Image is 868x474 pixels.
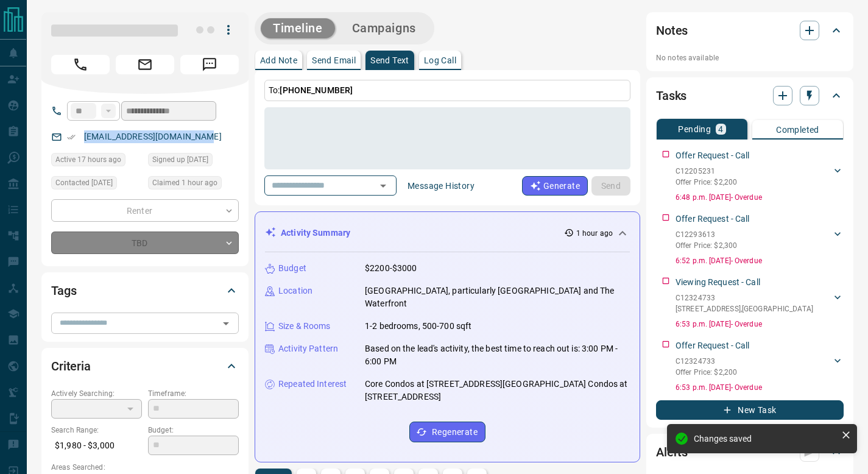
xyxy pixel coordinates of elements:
div: Notes [656,16,844,45]
h2: Tasks [656,86,686,105]
h2: Alerts [656,442,688,462]
div: Renter [51,199,239,222]
p: Size & Rooms [278,320,331,333]
div: Criteria [51,352,239,381]
p: Viewing Request - Call [676,276,760,289]
div: C12293613Offer Price: $2,300 [676,227,844,253]
span: Claimed 1 hour ago [152,177,217,189]
h2: Notes [656,21,688,40]
span: Active 17 hours ago [55,154,121,166]
div: C12324733[STREET_ADDRESS],[GEOGRAPHIC_DATA] [676,290,844,317]
p: Log Call [424,56,456,65]
p: Timeframe: [148,388,239,399]
p: 1 hour ago [576,228,613,239]
p: Offer Price: $2,200 [676,177,737,188]
p: [STREET_ADDRESS] , [GEOGRAPHIC_DATA] [676,303,813,314]
button: Generate [522,176,588,196]
p: Location [278,285,312,297]
span: Signed up [DATE] [152,154,208,166]
p: Budget: [148,425,239,436]
div: Wed Jul 20 2022 [51,176,142,193]
p: No notes available [656,52,844,63]
button: Open [217,315,235,332]
p: 6:48 p.m. [DATE] - Overdue [676,192,844,203]
div: Tasks [656,81,844,110]
svg: Email Verified [67,133,76,141]
p: Based on the lead's activity, the best time to reach out is: 3:00 PM - 6:00 PM [365,342,630,368]
p: 4 [718,125,723,133]
p: Actively Searching: [51,388,142,399]
div: Tue Jul 19 2022 [148,153,239,170]
p: Activity Pattern [278,342,338,355]
div: Changes saved [694,434,836,444]
p: Offer Request - Call [676,213,750,225]
p: Add Note [260,56,297,65]
div: C12324733Offer Price: $2,200 [676,353,844,380]
p: To: [264,80,630,101]
h2: Criteria [51,356,91,376]
p: Pending [678,125,711,133]
p: C12293613 [676,229,737,240]
button: New Task [656,400,844,420]
p: Offer Price: $2,200 [676,367,737,378]
button: Open [375,177,392,194]
p: Offer Request - Call [676,149,750,162]
p: $2200-$3000 [365,262,417,275]
button: Message History [400,176,482,196]
p: 6:53 p.m. [DATE] - Overdue [676,319,844,330]
p: [GEOGRAPHIC_DATA], particularly [GEOGRAPHIC_DATA] and The Waterfront [365,285,630,310]
p: Repeated Interest [278,378,347,391]
span: Email [116,55,174,74]
p: 6:52 p.m. [DATE] - Overdue [676,255,844,266]
div: Thu Aug 14 2025 [148,176,239,193]
div: TBD [51,232,239,254]
p: C12324733 [676,292,813,303]
p: 1-2 bedrooms, 500-700 sqft [365,320,471,333]
h2: Tags [51,281,76,300]
p: Completed [776,126,819,134]
p: C12324733 [676,356,737,367]
div: Tags [51,276,239,305]
p: Budget [278,262,306,275]
p: Activity Summary [281,227,350,239]
div: C12205231Offer Price: $2,200 [676,163,844,190]
button: Campaigns [340,18,428,38]
span: [PHONE_NUMBER] [280,85,353,95]
p: C12205231 [676,166,737,177]
p: Offer Request - Call [676,339,750,352]
p: Areas Searched: [51,462,239,473]
p: Core Condos at [STREET_ADDRESS][GEOGRAPHIC_DATA] Condos at [STREET_ADDRESS] [365,378,630,403]
button: Timeline [261,18,335,38]
span: Message [180,55,239,74]
p: Offer Price: $2,300 [676,240,737,251]
div: Wed Aug 13 2025 [51,153,142,170]
p: Search Range: [51,425,142,436]
p: 6:53 p.m. [DATE] - Overdue [676,382,844,393]
span: Call [51,55,110,74]
p: Send Text [370,56,409,65]
div: Alerts [656,437,844,467]
button: Regenerate [409,422,485,442]
a: [EMAIL_ADDRESS][DOMAIN_NAME] [84,132,222,141]
div: Activity Summary1 hour ago [265,222,630,244]
span: Contacted [DATE] [55,177,113,189]
p: Send Email [312,56,356,65]
p: $1,980 - $3,000 [51,436,142,456]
